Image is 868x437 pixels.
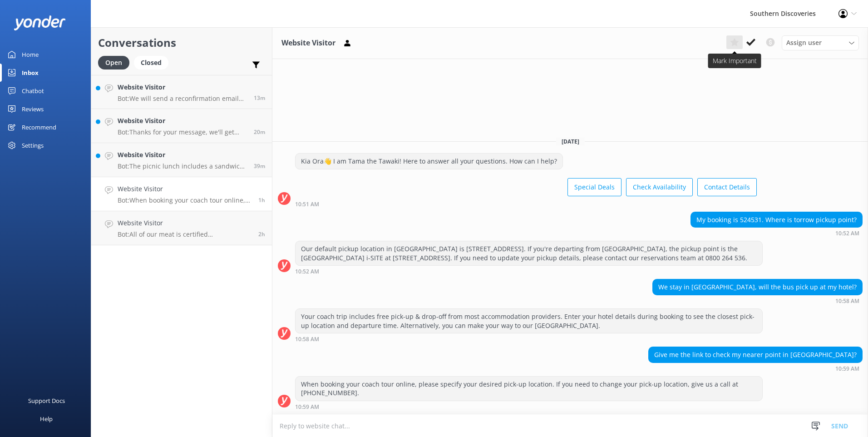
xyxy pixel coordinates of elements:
[118,82,247,92] h4: Website Visitor
[91,143,272,177] a: Website VisitorBot:The picnic lunch includes a sandwich with selected meat (chicken or ham) and s...
[118,162,247,170] p: Bot: The picnic lunch includes a sandwich with selected meat (chicken or ham) and salad, cheese a...
[254,94,265,102] span: Oct 16 2025 12:18pm (UTC +13:00) Pacific/Auckland
[296,309,762,333] div: Your coach trip includes free pick-up & drop-off from most accommodation providers. Enter your ho...
[835,231,859,236] strong: 10:52 AM
[653,279,862,295] div: We stay in [GEOGRAPHIC_DATA], will the bus pick up at my hotel?
[648,365,863,372] div: Oct 16 2025 10:59am (UTC +13:00) Pacific/Auckland
[295,269,319,274] strong: 10:52 AM
[281,37,335,49] h3: Website Visitor
[626,178,693,196] button: Check Availability
[782,35,859,50] div: Assign User
[254,162,265,170] span: Oct 16 2025 11:53am (UTC +13:00) Pacific/Auckland
[98,57,134,67] a: Open
[296,377,762,401] div: When booking your coach tour online, please specify your desired pick-up location. If you need to...
[118,116,247,126] h4: Website Visitor
[14,15,66,30] img: yonder-white-logo.png
[295,202,319,207] strong: 10:51 AM
[786,38,822,48] span: Assign user
[835,366,859,372] strong: 10:59 AM
[118,184,252,194] h4: Website Visitor
[22,136,44,154] div: Settings
[649,347,862,363] div: Give me the link to check my nearer point in [GEOGRAPHIC_DATA]?
[91,109,272,143] a: Website VisitorBot:Thanks for your message, we'll get back to you as soon as we can. You're also ...
[118,230,252,238] p: Bot: All of our meat is certified [DEMOGRAPHIC_DATA], but for specific dietary requirements like ...
[22,118,56,136] div: Recommend
[118,196,252,204] p: Bot: When booking your coach tour online, please specify your desired pick-up location. If you ne...
[691,212,862,228] div: My booking is 524531. Where is torrow pickup point?
[98,56,129,70] div: Open
[556,138,585,145] span: [DATE]
[567,178,621,196] button: Special Deals
[295,336,763,342] div: Oct 16 2025 10:58am (UTC +13:00) Pacific/Auckland
[134,56,168,70] div: Closed
[296,154,562,169] div: Kia Ora👋 I am Tama the Tawaki! Here to answer all your questions. How can I help?
[118,128,247,136] p: Bot: Thanks for your message, we'll get back to you as soon as we can. You're also welcome to kee...
[22,64,39,82] div: Inbox
[22,45,39,64] div: Home
[295,337,319,342] strong: 10:58 AM
[296,241,762,265] div: Our default pickup location in [GEOGRAPHIC_DATA] is [STREET_ADDRESS]. If you're departing from [G...
[118,218,252,228] h4: Website Visitor
[295,404,319,410] strong: 10:59 AM
[295,403,763,410] div: Oct 16 2025 10:59am (UTC +13:00) Pacific/Auckland
[258,196,265,204] span: Oct 16 2025 10:59am (UTC +13:00) Pacific/Auckland
[258,230,265,238] span: Oct 16 2025 10:11am (UTC +13:00) Pacific/Auckland
[91,75,272,109] a: Website VisitorBot:We will send a reconfirmation email out 24 hours prior to your trip. If you wi...
[835,298,859,304] strong: 10:58 AM
[118,150,247,160] h4: Website Visitor
[22,82,44,100] div: Chatbot
[118,94,247,103] p: Bot: We will send a reconfirmation email out 24 hours prior to your trip. If you wish to have ver...
[28,392,65,410] div: Support Docs
[91,177,272,211] a: Website VisitorBot:When booking your coach tour online, please specify your desired pick-up locat...
[254,128,265,136] span: Oct 16 2025 12:12pm (UTC +13:00) Pacific/Auckland
[295,201,757,207] div: Oct 16 2025 10:51am (UTC +13:00) Pacific/Auckland
[295,268,763,274] div: Oct 16 2025 10:52am (UTC +13:00) Pacific/Auckland
[652,298,863,304] div: Oct 16 2025 10:58am (UTC +13:00) Pacific/Auckland
[98,34,265,51] h2: Conversations
[134,57,173,67] a: Closed
[690,230,863,236] div: Oct 16 2025 10:52am (UTC +13:00) Pacific/Auckland
[22,100,44,118] div: Reviews
[91,211,272,245] a: Website VisitorBot:All of our meat is certified [DEMOGRAPHIC_DATA], but for specific dietary requ...
[40,410,53,428] div: Help
[697,178,757,196] button: Contact Details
